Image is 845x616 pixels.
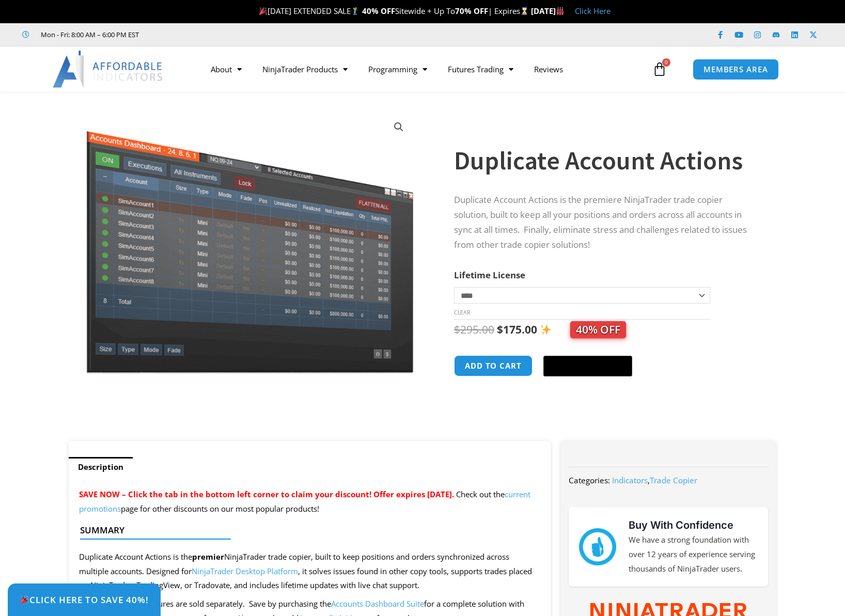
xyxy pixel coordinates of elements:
[612,475,697,485] span: ,
[575,6,611,16] a: Click Here
[579,528,616,565] img: mark thumbs good 43913 | Affordable Indicators – NinjaTrader
[540,324,551,335] img: ✨
[79,487,540,516] p: Check out the page for other discounts on our most popular products!
[80,525,531,535] h4: Summary
[259,7,267,15] img: 🎉
[455,6,488,16] strong: 70% OFF
[521,7,528,15] img: ⌛
[454,322,460,337] span: $
[454,355,533,376] button: Add to cart
[556,7,564,15] img: 🏭
[570,321,626,338] span: 40% OFF
[629,533,758,576] p: We have a strong foundation with over 12 years of experience serving thousands of NinjaTrader users.
[200,57,252,81] a: About
[637,54,682,84] a: 0
[454,143,756,179] h1: Duplicate Account Actions
[497,322,503,337] span: $
[703,66,768,73] span: MEMBERS AREA
[629,517,758,533] h3: Buy With Confidence
[662,58,670,67] span: 0
[497,322,537,337] bdi: 175.00
[20,595,29,604] img: 🎉
[543,356,632,376] button: Buy with GPay
[454,309,470,316] a: Clear options
[362,6,395,16] strong: 40% OFF
[79,489,454,499] span: SAVE NOW – Click the tab in the bottom left corner to claim your discount! Offer expires [DATE].
[454,390,756,399] iframe: PayPal Message 1
[53,51,164,88] img: LogoAI | Affordable Indicators – NinjaTrader
[192,566,298,576] a: NinjaTrader Desktop Platform
[358,57,437,81] a: Programming
[524,57,573,81] a: Reviews
[612,475,648,485] a: Indicators
[389,118,408,136] a: View full-screen image gallery
[437,57,524,81] a: Futures Trading
[200,57,650,81] nav: Menu
[84,110,416,374] img: Screenshot 2024-08-26 15414455555
[693,59,779,80] a: MEMBERS AREA
[454,322,494,337] bdi: 295.00
[569,475,610,485] span: Categories:
[69,457,133,477] a: Description
[192,551,224,562] strong: premier
[454,193,756,252] p: Duplicate Account Actions is the premiere NinjaTrader trade copier solution, built to keep all yo...
[454,269,525,281] label: Lifetime License
[153,29,308,40] iframe: Customer reviews powered by Trustpilot
[79,551,532,591] span: Duplicate Account Actions is the NinjaTrader trade copier, built to keep positions and orders syn...
[650,475,697,485] a: Trade Copier
[531,6,565,16] strong: [DATE]
[20,595,149,604] span: Click Here to save 40%!
[38,28,139,41] span: Mon - Fri: 8:00 AM – 6:00 PM EST
[351,7,359,15] img: 🏌️‍♂️
[257,6,530,16] span: [DATE] EXTENDED SALE Sitewide + Up To | Expires
[8,583,161,616] a: 🎉Click Here to save 40%!
[252,57,358,81] a: NinjaTrader Products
